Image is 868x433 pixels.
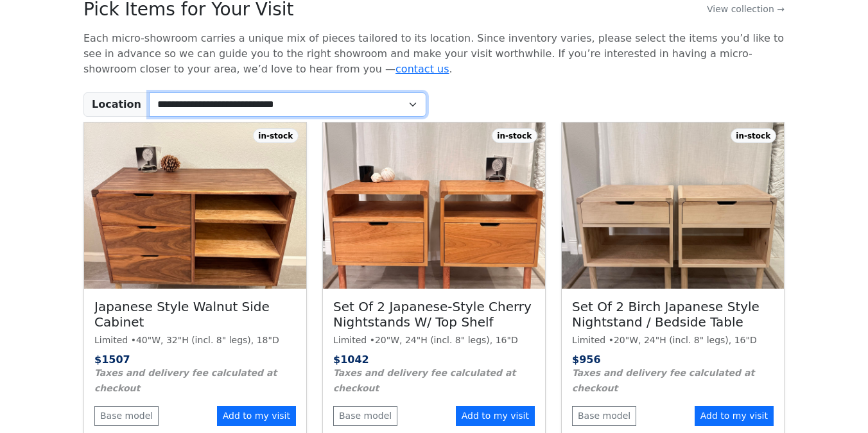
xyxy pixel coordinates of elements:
div: Limited • 40"W, 32"H (incl. 8" legs), 18"D [94,334,296,347]
span: in-stock [492,128,537,142]
small: Taxes and delivery fee calculated at checkout [94,368,277,393]
a: Base model [94,406,159,426]
a: Base model [333,406,397,426]
button: Add to my visit [695,406,774,426]
span: in-stock [253,128,299,142]
img: Set of 2 Japanese-style cherry nightstands w/ top shelf [323,123,545,289]
small: Taxes and delivery fee calculated at checkout [333,368,516,393]
span: $ 956 [572,353,601,366]
div: Limited • 20"W, 24"H (incl. 8" legs), 16"D [333,334,535,347]
span: $ 1507 [94,353,130,366]
div: Limited • 20"W, 24"H (incl. 8" legs), 16"D [572,334,774,347]
small: Taxes and delivery fee calculated at checkout [572,368,754,393]
h3: Japanese Style Walnut Side Cabinet [94,299,296,331]
img: Japanese Style Walnut Side Cabinet [84,123,306,289]
a: Base model [572,406,636,426]
span: $ 1042 [333,353,369,366]
a: contact us [395,63,449,75]
h3: Set of 2 Birch Japanese Style Nightstand / Bedside Table [572,299,774,331]
h3: Set of 2 Japanese-style cherry nightstands w/ top shelf [333,299,535,331]
p: Each micro-showroom carries a unique mix of pieces tailored to its location. Since inventory vari... [83,31,785,77]
button: Add to my visit [217,406,296,426]
button: Add to my visit [456,406,535,426]
b: Location [92,97,141,112]
img: Set of 2 Birch Japanese Style Nightstand / Bedside Table [562,123,784,289]
span: in-stock [731,128,776,142]
a: View collection → [707,3,785,16]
